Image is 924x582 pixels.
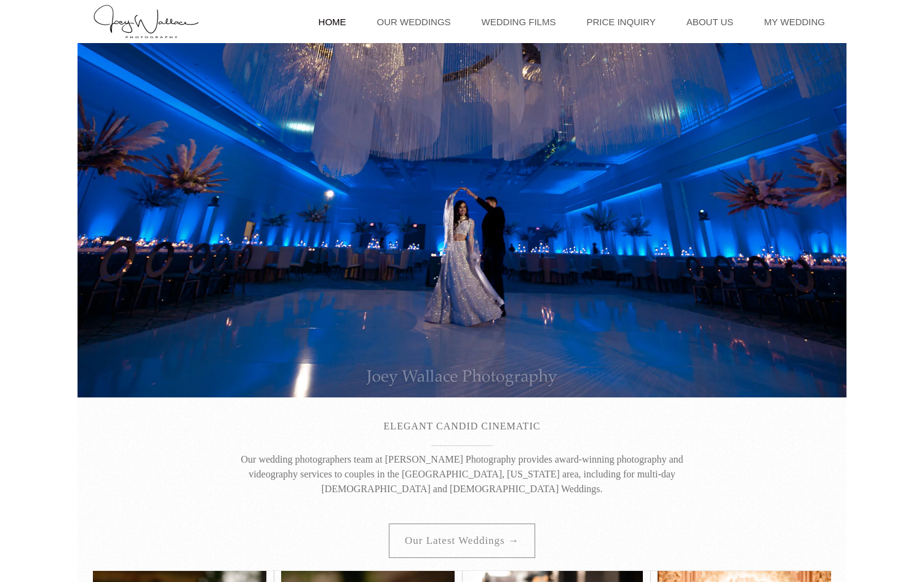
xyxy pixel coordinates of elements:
p: . [231,253,693,268]
a: Our latest weddings → [389,524,535,558]
span: ELEGANT CANDID CINEMATIC [384,421,541,431]
p: Our wedding photographers team at [PERSON_NAME] Photography provides award-winning photography an... [231,452,693,496]
p: . [231,226,693,241]
p: . [231,172,693,187]
p: . [231,199,693,214]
